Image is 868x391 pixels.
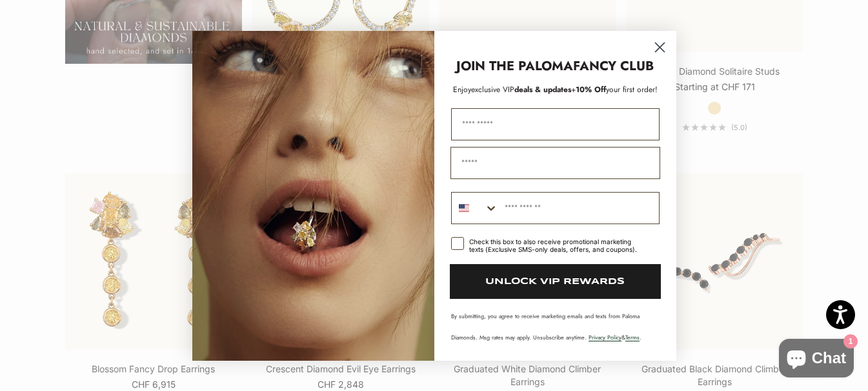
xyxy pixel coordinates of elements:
[649,36,671,59] button: Close dialog
[625,333,640,341] a: Terms
[453,84,471,95] span: Enjoy
[459,203,469,213] img: United States
[451,108,660,140] input: First Name
[498,193,659,224] input: Phone Number
[451,312,660,341] p: By submitting, you agree to receive marketing emails and texts from Paloma Diamonds. Msg rates ma...
[471,84,571,95] span: deals & updates
[452,193,498,224] button: Search Countries
[456,57,573,75] strong: JOIN THE PALOMA
[450,264,661,299] button: UNLOCK VIP REWARDS
[589,333,641,341] span: & .
[576,84,606,95] span: 10% Off
[450,147,660,179] input: Email
[469,238,644,253] div: Check this box to also receive promotional marketing texts (Exclusive SMS-only deals, offers, and...
[589,333,621,341] a: Privacy Policy
[571,84,658,95] span: + your first order!
[192,31,434,361] img: Loading...
[573,57,654,75] strong: FANCY CLUB
[471,84,514,95] span: exclusive VIP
